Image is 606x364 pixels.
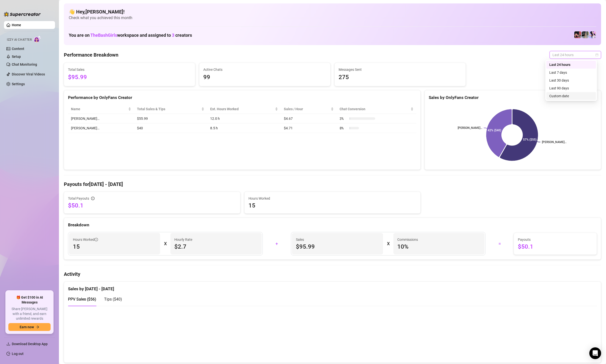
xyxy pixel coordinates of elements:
td: $4.71 [281,123,337,133]
div: Last 30 days [549,78,593,83]
span: Earn now [20,325,34,329]
span: Total Payouts [68,196,89,201]
td: [PERSON_NAME]… [68,114,134,123]
span: 15 [248,202,417,209]
span: PPV Sales ( $56 ) [68,297,96,302]
span: info-circle [95,238,98,241]
span: $95.99 [68,73,191,82]
text: [PERSON_NAME]… [458,126,482,130]
span: Sales [296,237,379,242]
article: Hourly Rate [174,237,192,242]
a: Chat Monitoring [12,62,37,66]
span: 275 [339,73,462,82]
div: Last 90 days [546,84,596,92]
div: Sales by [DATE] - [DATE] [68,282,597,292]
td: 12.0 h [207,114,281,123]
img: Ary [589,31,596,38]
span: Share [PERSON_NAME] with a friend, and earn unlimited rewards [8,307,51,321]
td: $4.67 [281,114,337,123]
img: AI Chatter [34,36,41,43]
span: Total Sales & Tips [137,106,200,112]
th: Sales / Hour [281,104,337,114]
a: Settings [12,82,25,86]
div: Custom date [546,92,596,100]
span: $50.1 [518,243,593,251]
span: Check what you achieved this month [69,15,596,21]
span: 99 [203,73,326,82]
h4: 👋 Hey, [PERSON_NAME] ! [69,8,596,15]
div: Last 24 hours [546,61,596,69]
span: info-circle [91,197,95,200]
span: 15 [73,243,156,251]
img: logo-BBDzfeDw.svg [4,12,41,17]
span: Chat Conversion [340,106,410,112]
div: + [266,240,288,248]
th: Name [68,104,134,114]
span: download [6,342,10,346]
span: 8 % [340,125,347,131]
div: Sales by OnlyFans Creator [429,94,597,101]
div: Last 90 days [549,85,593,91]
img: Brenda [582,31,589,38]
div: Est. Hours Worked [210,106,274,112]
th: Total Sales & Tips [134,104,207,114]
h1: You are on workspace and assigned to creators [69,33,192,38]
div: Last 7 days [546,69,596,76]
td: $40 [134,123,207,133]
span: Sales / Hour [284,106,330,112]
h4: Payouts for [DATE] - [DATE] [64,181,601,188]
div: X [387,240,389,248]
td: $55.99 [134,114,207,123]
td: [PERSON_NAME]… [68,123,134,133]
span: 3 % [340,116,347,121]
span: Hours Worked [248,196,417,201]
span: Messages Sent [339,67,462,72]
span: 🎁 Get $100 in AI Messages [8,295,51,305]
h4: Performance Breakdown [64,51,118,58]
div: Last 30 days [546,76,596,84]
a: Home [12,23,21,27]
span: calendar [595,53,598,56]
span: 3 [172,33,174,38]
div: Custom date [549,93,593,99]
a: Discover Viral Videos [12,72,45,76]
article: Commissions [397,237,418,242]
h4: Activity [64,271,601,278]
button: Earn nowarrow-right [8,323,51,331]
span: Last 24 hours [552,51,598,59]
img: Jacky [574,31,581,38]
div: Performance by OnlyFans Creator [68,94,416,101]
span: Active Chats [203,67,326,72]
span: Izzy AI Chatter [7,37,32,42]
span: TheBashGirls [90,33,117,38]
div: Open Intercom Messenger [589,347,601,359]
span: $2.7 [174,243,258,251]
span: $95.99 [296,243,379,251]
td: 8.5 h [207,123,281,133]
text: [PERSON_NAME]… [542,140,566,144]
th: Chat Conversion [337,104,416,114]
span: 10 % [397,243,481,251]
span: Download Desktop App [12,342,48,346]
span: Total Sales [68,67,191,72]
span: Name [71,106,127,112]
div: Last 7 days [549,70,593,75]
div: Breakdown [68,222,597,228]
span: arrow-right [36,325,39,329]
span: Hours Worked [73,237,98,242]
div: Last 24 hours [549,62,593,67]
div: = [488,240,511,248]
span: Payouts [518,237,593,242]
a: Setup [12,55,21,59]
div: X [164,240,166,248]
a: Content [12,47,24,51]
a: Log out [12,352,24,356]
span: $50.1 [68,202,236,209]
span: Tips ( $40 ) [104,297,122,302]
